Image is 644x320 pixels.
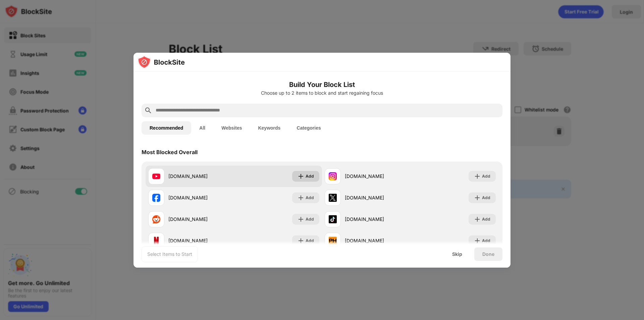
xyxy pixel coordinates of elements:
[329,194,337,202] img: favicons
[250,121,288,135] button: Keywords
[168,194,234,201] div: [DOMAIN_NAME]
[482,173,490,180] div: Add
[345,173,410,180] div: [DOMAIN_NAME]
[329,172,337,180] img: favicons
[138,55,185,69] img: logo-blocksite.svg
[452,252,462,257] div: Skip
[213,121,250,135] button: Websites
[142,121,191,135] button: Recommended
[168,237,234,244] div: [DOMAIN_NAME]
[152,194,160,202] img: favicons
[482,216,490,223] div: Add
[345,194,410,201] div: [DOMAIN_NAME]
[152,215,160,223] img: favicons
[329,237,337,245] img: favicons
[142,80,502,90] h6: Build Your Block List
[152,237,160,245] img: favicons
[306,194,314,201] div: Add
[168,216,234,223] div: [DOMAIN_NAME]
[288,121,329,135] button: Categories
[345,237,410,244] div: [DOMAIN_NAME]
[306,173,314,180] div: Add
[142,90,502,96] div: Choose up to 2 items to block and start regaining focus
[168,173,234,180] div: [DOMAIN_NAME]
[482,194,490,201] div: Add
[144,106,152,115] img: search.svg
[306,237,314,244] div: Add
[482,252,494,257] div: Done
[152,172,160,180] img: favicons
[345,216,410,223] div: [DOMAIN_NAME]
[306,216,314,223] div: Add
[191,121,213,135] button: All
[142,149,198,155] div: Most Blocked Overall
[147,251,192,258] div: Select Items to Start
[482,237,490,244] div: Add
[329,215,337,223] img: favicons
